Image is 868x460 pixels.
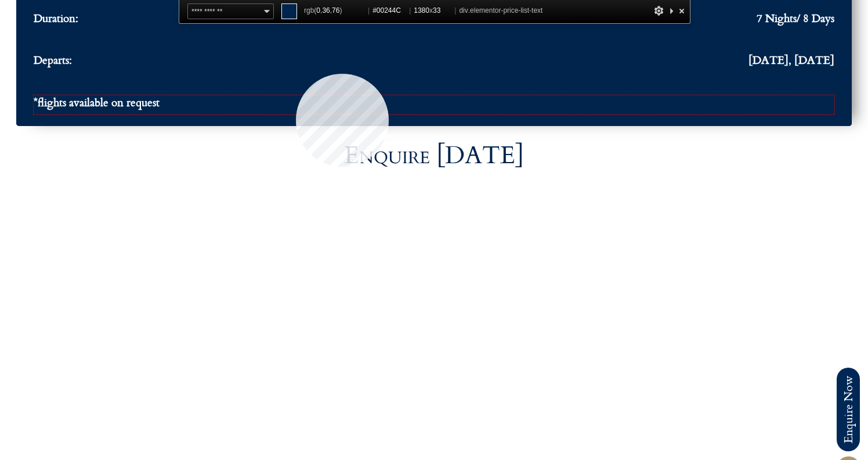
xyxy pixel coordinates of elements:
a: Duration: 7 Nights/ 8 Days [34,11,834,30]
span: | [409,6,411,15]
span: 7 Nights/ 8 Days [757,11,834,24]
span: | [368,6,370,15]
span: rgb( , , ) [304,3,365,18]
span: 0 [316,6,320,15]
h3: Enquire [DATE] [109,143,759,168]
span: 76 [332,6,339,15]
span: Departs: [34,53,72,66]
span: 36 [322,6,330,15]
span: 33 [433,6,440,15]
div: Close and Stop Picking [676,3,688,18]
span: 1380 [414,6,429,15]
span: #00244C [372,3,406,18]
span: *flights available on request [34,95,160,109]
span: .elementor-price-list-text [468,6,543,15]
span: Duration: [34,11,78,24]
a: *flights available on request [34,95,834,114]
span: div [459,3,542,18]
div: Collapse This Panel [667,3,676,18]
a: Departs: [DATE], [DATE] [34,53,834,72]
span: x [414,3,451,18]
div: Options [653,3,664,18]
span: [DATE], [DATE] [748,53,834,66]
span: | [454,6,456,15]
